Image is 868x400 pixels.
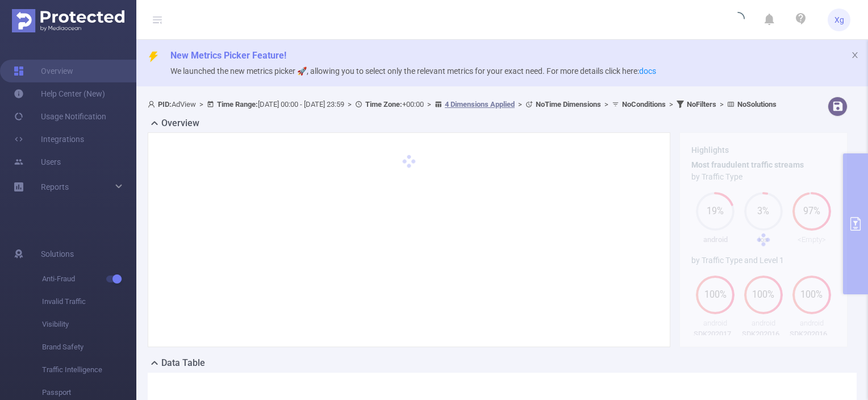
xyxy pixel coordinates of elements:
h2: Overview [161,116,199,130]
span: Anti-Fraud [42,268,136,290]
a: Help Center (New) [14,82,105,105]
span: Xg [834,9,844,31]
b: Time Range: [217,100,258,109]
b: PID: [158,100,172,109]
span: Traffic Intelligence [42,359,136,381]
span: > [666,100,677,109]
span: New Metrics Picker Feature! [170,50,286,61]
i: icon: close [851,51,859,59]
b: No Solutions [737,100,777,109]
i: icon: loading [731,12,745,28]
span: > [424,100,435,109]
b: No Time Dimensions [536,100,601,109]
u: 4 Dimensions Applied [445,100,515,109]
span: > [601,100,612,109]
span: > [716,100,727,109]
span: > [515,100,525,109]
h2: Data Table [161,356,205,370]
i: icon: thunderbolt [148,51,159,63]
b: No Conditions [622,100,666,109]
span: We launched the new metrics picker 🚀, allowing you to select only the relevant metrics for your e... [170,66,656,76]
a: Reports [41,176,69,198]
i: icon: user [148,101,158,108]
span: Visibility [42,313,136,336]
span: Solutions [41,243,74,265]
span: > [344,100,355,109]
span: Reports [41,182,69,191]
span: Brand Safety [42,336,136,359]
a: Overview [14,60,73,82]
a: docs [639,66,656,76]
span: Invalid Traffic [42,290,136,313]
b: No Filters [687,100,716,109]
a: Usage Notification [14,105,106,128]
a: Integrations [14,128,84,151]
button: icon: close [851,49,859,61]
span: > [196,100,207,109]
img: Protected Media [12,9,124,32]
a: Users [14,151,61,173]
b: Time Zone: [365,100,402,109]
span: AdView [DATE] 00:00 - [DATE] 23:59 +00:00 [148,100,777,109]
